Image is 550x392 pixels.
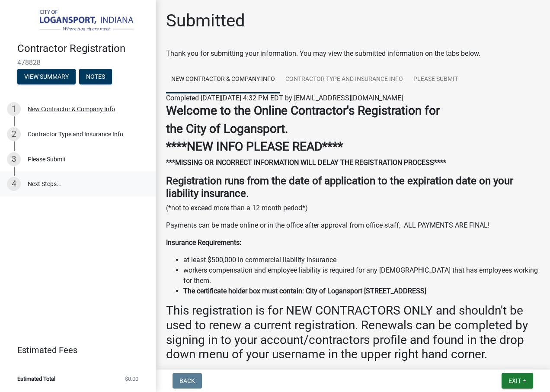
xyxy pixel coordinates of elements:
[166,66,280,93] a: New Contractor & Company Info
[79,74,112,80] wm-modal-confirm: Notes
[17,42,149,55] h4: Contractor Registration
[28,131,123,137] div: Contractor Type and Insurance Info
[166,10,245,31] h1: Submitted
[7,102,21,116] div: 1
[408,66,463,93] a: Please Submit
[17,9,142,33] img: City of Logansport, Indiana
[166,48,540,59] div: Thank you for submitting your information. You may view the submitted information on the tabs below.
[166,220,540,231] p: Payments can be made online or in the office after approval from office staff, ALL PAYMENTS ARE F...
[183,255,540,265] li: at least $500,000 in commercial liability insurance
[166,94,403,102] span: Completed [DATE][DATE] 4:32 PM EDT by [EMAIL_ADDRESS][DOMAIN_NAME]
[17,376,55,382] span: Estimated Total
[179,377,195,384] span: Back
[7,341,142,359] a: Estimated Fees
[183,287,426,295] strong: The certificate holder box must contain: City of Logansport [STREET_ADDRESS]
[508,377,521,384] span: Exit
[183,265,540,286] li: workers compensation and employee liability is required for any [DEMOGRAPHIC_DATA] that has emplo...
[125,376,138,382] span: $0.00
[7,152,21,166] div: 3
[166,303,540,361] h3: This registration is for NEW CONTRACTORS ONLY and shouldn't be used to renew a current registrati...
[166,203,540,213] p: (*not to exceed more than a 12 month period*)
[166,158,446,167] strong: ***MISSING OR INCORRECT INFORMATION WILL DELAY THE REGISTRATION PROCESS****
[28,106,115,112] div: New Contractor & Company Info
[17,58,138,67] span: 478828
[166,122,288,136] strong: the City of Logansport.
[166,103,440,118] strong: Welcome to the Online Contractor's Registration for
[79,69,112,84] button: Notes
[166,238,241,247] strong: Insurance Requirements:
[166,175,513,199] strong: Registration runs from the date of application to the expiration date on your liability insurance
[7,127,21,141] div: 2
[17,69,76,84] button: View Summary
[166,175,540,200] h4: .
[280,66,408,93] a: Contractor Type and Insurance Info
[502,373,533,389] button: Exit
[7,177,21,191] div: 4
[17,74,76,80] wm-modal-confirm: Summary
[173,373,202,389] button: Back
[28,156,66,162] div: Please Submit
